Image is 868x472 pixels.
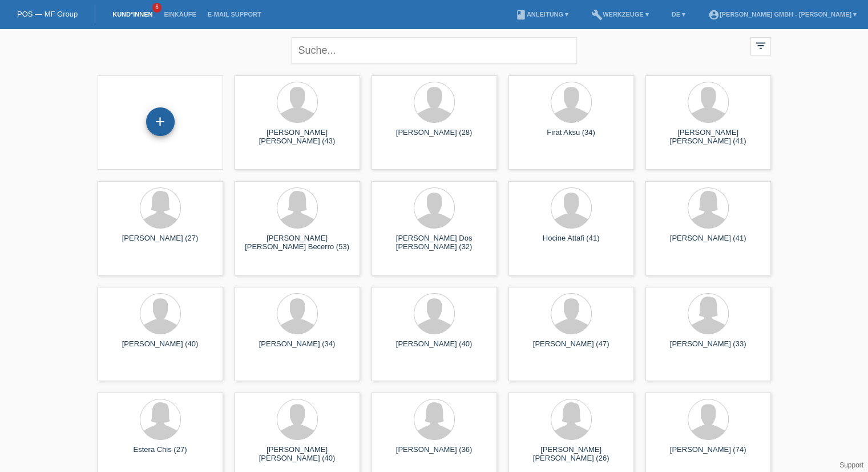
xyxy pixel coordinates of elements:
[666,11,691,18] a: DE ▾
[107,234,214,252] div: [PERSON_NAME] (27)
[839,461,863,469] a: Support
[152,3,162,13] span: 6
[655,445,762,463] div: [PERSON_NAME] (74)
[107,339,214,358] div: [PERSON_NAME] (40)
[518,339,625,358] div: [PERSON_NAME] (47)
[515,9,527,21] i: book
[381,128,488,146] div: [PERSON_NAME] (28)
[107,445,214,463] div: Estera Chis (27)
[244,234,351,252] div: [PERSON_NAME] [PERSON_NAME] Becerro (53)
[381,234,488,252] div: [PERSON_NAME] Dos [PERSON_NAME] (32)
[381,445,488,463] div: [PERSON_NAME] (36)
[17,10,78,18] a: POS — MF Group
[655,339,762,358] div: [PERSON_NAME] (33)
[107,11,158,18] a: Kund*innen
[655,234,762,252] div: [PERSON_NAME] (41)
[158,11,201,18] a: Einkäufe
[754,39,767,52] i: filter_list
[655,128,762,146] div: [PERSON_NAME] [PERSON_NAME] (41)
[244,128,351,146] div: [PERSON_NAME] [PERSON_NAME] (43)
[244,445,351,463] div: [PERSON_NAME] [PERSON_NAME] (40)
[510,11,574,18] a: bookAnleitung ▾
[244,339,351,358] div: [PERSON_NAME] (34)
[292,37,577,64] input: Suche...
[586,11,655,18] a: buildWerkzeuge ▾
[147,112,174,131] div: Kund*in hinzufügen
[518,128,625,146] div: Firat Aksu (34)
[708,9,720,21] i: account_circle
[518,234,625,252] div: Hocine Attafi (41)
[518,445,625,463] div: [PERSON_NAME] [PERSON_NAME] (26)
[381,339,488,358] div: [PERSON_NAME] (40)
[202,11,267,18] a: E-Mail Support
[591,9,603,21] i: build
[703,11,862,18] a: account_circle[PERSON_NAME] GmbH - [PERSON_NAME] ▾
